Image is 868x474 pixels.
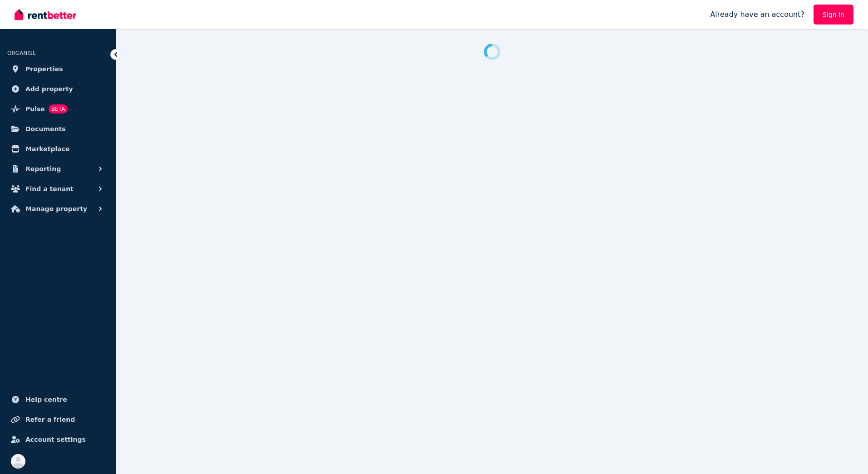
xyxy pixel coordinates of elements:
[710,9,804,20] span: Already have an account?
[7,200,108,218] button: Manage property
[25,143,69,154] span: Marketplace
[49,104,68,114] span: BETA
[25,84,73,94] span: Add property
[25,434,86,445] span: Account settings
[25,163,61,174] span: Reporting
[7,60,108,78] a: Properties
[7,80,108,98] a: Add property
[25,203,87,214] span: Manage property
[25,183,74,194] span: Find a tenant
[7,410,108,429] a: Refer a friend
[15,8,76,21] img: RentBetter
[7,50,36,56] span: ORGANISE
[7,100,108,118] a: PulseBETA
[25,104,45,114] span: Pulse
[25,123,66,134] span: Documents
[25,414,75,425] span: Refer a friend
[7,390,108,409] a: Help centre
[7,180,108,198] button: Find a tenant
[25,394,67,405] span: Help centre
[7,430,108,449] a: Account settings
[7,160,108,178] button: Reporting
[25,64,63,74] span: Properties
[814,5,853,25] a: Sign In
[7,120,108,138] a: Documents
[7,140,108,158] a: Marketplace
